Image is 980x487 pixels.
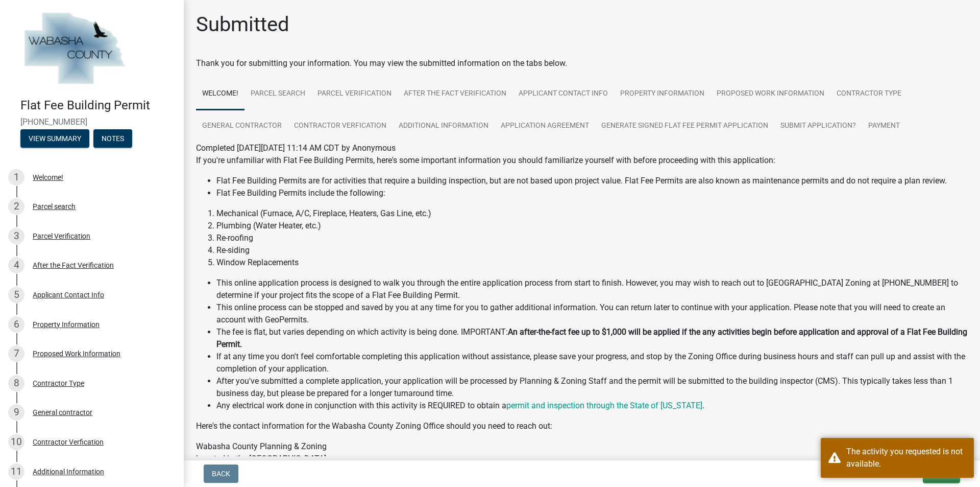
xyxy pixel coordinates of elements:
div: Applicant Contact Info [33,291,104,298]
li: Mechanical (Furnace, A/C, Fireplace, Heaters, Gas Line, etc.) [216,207,968,220]
a: Additional Information [393,110,495,143]
a: Parcel search [244,78,311,110]
div: 10 [8,434,24,450]
div: 4 [8,257,24,273]
li: If at any time you don't feel comfortable completing this application without assistance, please ... [216,351,968,375]
a: Applicant Contact Info [512,78,614,110]
div: The activity you requested is not available. [846,446,966,470]
li: This online application process is designed to walk you through the entire application process fr... [216,277,968,302]
li: Plumbing (Water Heater, etc.) [216,220,968,232]
p: If you're unfamiliar with Flat Fee Building Permits, here's some important information you should... [196,154,968,167]
a: Application Agreement [495,110,595,143]
a: Contractor Verfication [288,110,393,143]
a: Payment [862,110,906,143]
p: Here's the contact information for the Wabasha County Zoning Office should you need to reach out: [196,420,968,432]
div: 6 [8,316,24,333]
button: View Summary [20,129,89,148]
div: Proposed Work Information [33,350,120,357]
a: Welcome! [196,78,244,110]
div: 2 [8,198,24,215]
h1: Submitted [196,12,289,37]
li: Flat Fee Building Permits include the following: [216,187,968,199]
a: permit and inspection through the State of [US_STATE] [506,401,702,410]
li: Re-roofing [216,232,968,244]
img: Wabasha County, Minnesota [20,11,129,87]
a: Submit Application? [774,110,862,143]
strong: An after-the-fact fee up to $1,000 will be applied if the any activities begin before application... [216,327,967,349]
a: Property Information [614,78,710,110]
li: This online process can be stopped and saved by you at any time for you to gather additional info... [216,302,968,326]
a: Contractor Type [830,78,908,110]
a: General contractor [196,110,288,143]
div: Contractor Verfication [33,438,104,446]
div: Property Information [33,321,100,328]
li: Re-siding [216,244,968,257]
div: 8 [8,375,24,391]
div: Parcel search [33,203,76,210]
h4: Flat Fee Building Permit [20,98,176,113]
li: After you've submitted a complete application, your application will be processed by Planning & Z... [216,375,968,400]
div: Welcome! [33,174,63,181]
span: [PHONE_NUMBER] [20,117,163,127]
span: Completed [DATE][DATE] 11:14 AM CDT by Anonymous [196,143,396,153]
div: 3 [8,228,24,244]
div: 7 [8,345,24,362]
li: Flat Fee Building Permits are for activities that require a building inspection, but are not base... [216,175,968,187]
div: Parcel Verification [33,233,90,240]
a: After the Fact Verification [398,78,512,110]
a: Generate Signed Flat Fee Permit Application [595,110,774,143]
button: Notes [93,129,132,148]
div: Contractor Type [33,380,84,387]
div: 11 [8,463,24,480]
wm-modal-confirm: Notes [93,135,132,143]
div: General contractor [33,409,92,416]
div: 9 [8,404,24,421]
a: Proposed Work Information [710,78,830,110]
div: 5 [8,287,24,303]
li: Window Replacements [216,257,968,269]
div: After the Fact Verification [33,262,114,269]
div: Thank you for submitting your information. You may view the submitted information on the tabs below. [196,57,968,69]
wm-modal-confirm: Summary [20,135,89,143]
li: The fee is flat, but varies depending on which activity is being done. IMPORTANT: [216,326,968,351]
a: Parcel Verification [311,78,398,110]
button: Back [204,465,238,483]
li: Any electrical work done in conjunction with this activity is REQUIRED to obtain a . [216,400,968,412]
div: 1 [8,169,24,185]
span: Back [212,470,230,478]
div: Additional Information [33,468,104,475]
